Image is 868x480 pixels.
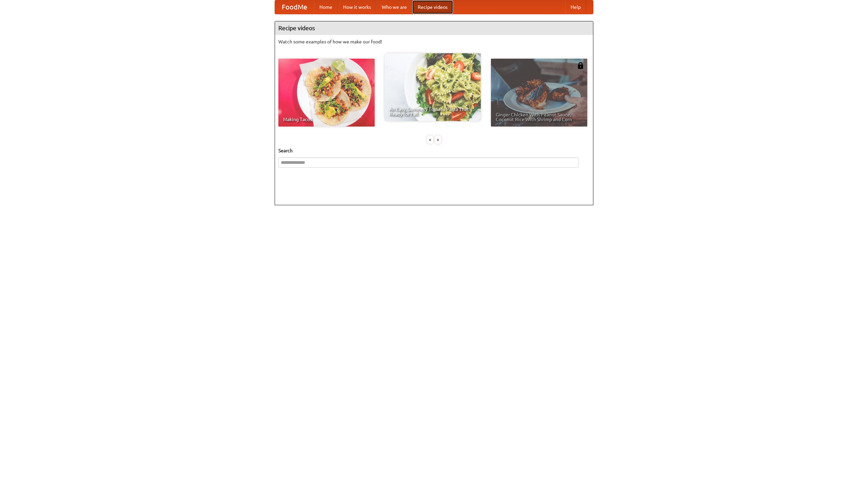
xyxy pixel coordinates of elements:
a: Making Tacos [278,59,375,127]
div: » [435,135,441,144]
div: « [427,135,433,144]
h5: Search [278,147,590,154]
a: How it works [338,0,376,14]
a: FoodMe [275,0,314,14]
p: Watch some examples of how we make our food! [278,38,590,45]
a: Home [314,0,338,14]
img: 483408.png [577,62,584,69]
span: Making Tacos [283,117,370,122]
span: An Easy, Summery Tomato Pasta That's Ready for Fall [389,107,476,116]
a: Recipe videos [412,0,453,14]
a: An Easy, Summery Tomato Pasta That's Ready for Fall [384,53,481,121]
a: Help [565,0,586,14]
h4: Recipe videos [275,21,593,35]
a: Who we are [376,0,412,14]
